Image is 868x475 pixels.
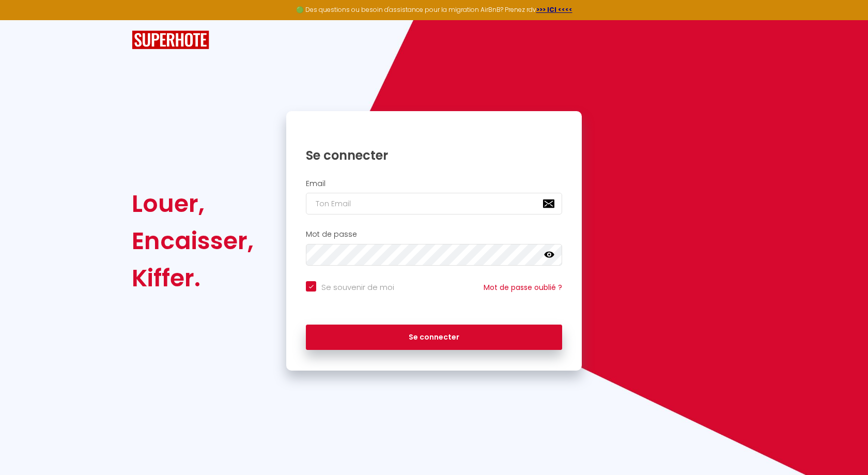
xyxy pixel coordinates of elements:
[484,282,562,293] a: Mot de passe oublié ?
[306,230,562,239] h2: Mot de passe
[132,259,254,297] div: Kiffer.
[306,193,562,214] input: Ton Email
[306,325,562,350] button: Se connecter
[536,5,572,14] a: >>> ICI <<<<
[132,222,254,259] div: Encaisser,
[132,185,254,222] div: Louer,
[132,30,209,50] img: SuperHote logo
[306,147,562,163] h1: Se connecter
[306,179,562,188] h2: Email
